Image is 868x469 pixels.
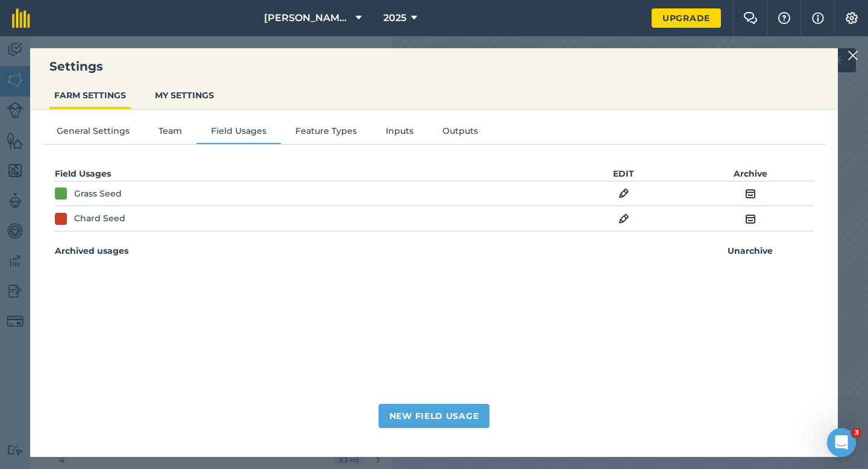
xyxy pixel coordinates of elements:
[49,84,131,107] button: FARM SETTINGS
[652,8,721,28] a: Upgrade
[687,244,814,258] th: Unarchive
[383,11,406,25] span: 2025
[827,428,856,457] iframe: Intercom live chat
[281,124,371,142] button: Feature Types
[848,48,858,63] img: svg+xml;base64,PHN2ZyB4bWxucz0iaHR0cDovL3d3dy53My5vcmcvMjAwMC9zdmciIHdpZHRoPSIyMiIgaGVpZ2h0PSIzMC...
[54,244,434,258] th: Archived usages
[745,212,756,226] img: svg+xml;base64,PHN2ZyB4bWxucz0iaHR0cDovL3d3dy53My5vcmcvMjAwMC9zdmciIHdpZHRoPSIxOCIgaGVpZ2h0PSIyNC...
[74,212,125,225] div: Chard Seed
[371,124,428,142] button: Inputs
[618,186,629,201] img: svg+xml;base64,PHN2ZyB4bWxucz0iaHR0cDovL3d3dy53My5vcmcvMjAwMC9zdmciIHdpZHRoPSIxOCIgaGVpZ2h0PSIyNC...
[74,187,122,200] div: Grass Seed
[30,58,838,75] h3: Settings
[812,11,824,25] img: svg+xml;base64,PHN2ZyB4bWxucz0iaHR0cDovL3d3dy53My5vcmcvMjAwMC9zdmciIHdpZHRoPSIxNyIgaGVpZ2h0PSIxNy...
[197,124,281,142] button: Field Usages
[687,166,814,181] th: Archive
[264,11,351,25] span: [PERSON_NAME] & Sons
[54,166,434,181] th: Field Usages
[618,212,629,226] img: svg+xml;base64,PHN2ZyB4bWxucz0iaHR0cDovL3d3dy53My5vcmcvMjAwMC9zdmciIHdpZHRoPSIxOCIgaGVpZ2h0PSIyNC...
[561,166,687,181] th: EDIT
[12,8,30,28] img: fieldmargin Logo
[150,84,219,107] button: MY SETTINGS
[42,124,144,142] button: General Settings
[144,124,197,142] button: Team
[852,428,861,438] span: 3
[777,12,791,24] img: A question mark icon
[745,186,756,201] img: svg+xml;base64,PHN2ZyB4bWxucz0iaHR0cDovL3d3dy53My5vcmcvMjAwMC9zdmciIHdpZHRoPSIxOCIgaGVpZ2h0PSIyNC...
[379,404,490,428] button: New Field Usage
[844,12,859,24] img: A cog icon
[428,124,492,142] button: Outputs
[743,12,758,24] img: Two speech bubbles overlapping with the left bubble in the forefront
